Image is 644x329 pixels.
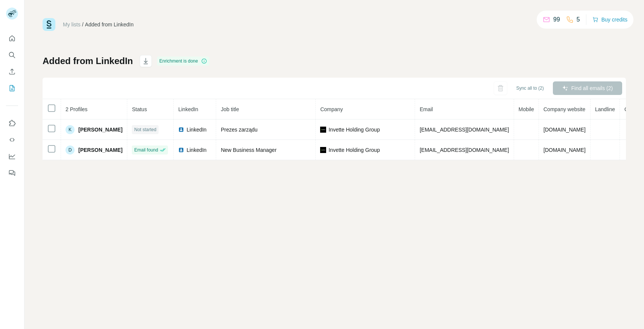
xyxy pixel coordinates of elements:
span: Email found [134,147,158,153]
li: / [82,21,84,28]
button: Feedback [6,166,18,180]
button: My lists [6,81,18,95]
span: Job title [221,106,239,112]
span: [EMAIL_ADDRESS][DOMAIN_NAME] [420,147,509,153]
span: Country [624,106,643,112]
span: Status [132,106,147,112]
div: K [66,125,75,134]
button: Dashboard [6,150,18,163]
button: Sync all to (2) [511,83,549,94]
span: Email [420,106,433,112]
button: Buy credits [592,14,627,25]
span: Invette Holding Group [328,146,380,154]
span: Invette Holding Group [328,126,380,133]
div: Enrichment is done [157,57,209,66]
span: [EMAIL_ADDRESS][DOMAIN_NAME] [420,127,509,133]
button: Quick start [6,32,18,45]
div: Added from LinkedIn [85,21,134,28]
h1: Added from LinkedIn [43,55,133,67]
span: [DOMAIN_NAME] [543,127,586,133]
span: New Business Manager [221,147,276,153]
img: LinkedIn logo [178,147,184,153]
img: company-logo [320,127,326,133]
a: My lists [63,21,81,28]
button: Search [6,48,18,62]
span: Landline [595,106,615,112]
span: [DOMAIN_NAME] [543,147,586,153]
img: Surfe Logo [43,18,55,31]
p: 99 [553,15,560,24]
span: [PERSON_NAME] [78,146,122,154]
span: LinkedIn [178,106,198,112]
span: Mobile [519,106,534,112]
img: LinkedIn logo [178,127,184,133]
button: Enrich CSV [6,65,18,78]
span: LinkedIn [186,126,206,133]
button: Use Surfe on LinkedIn [6,116,18,130]
span: Company website [543,106,585,112]
span: [PERSON_NAME] [78,126,122,133]
div: D [66,145,75,155]
button: Use Surfe API [6,133,18,147]
span: Not started [134,126,156,133]
span: 2 Profiles [66,106,87,112]
img: company-logo [320,147,326,153]
span: Prezes zarządu [221,127,257,133]
p: 5 [577,15,580,24]
span: LinkedIn [186,146,206,154]
span: Company [320,106,343,112]
span: Sync all to (2) [516,85,544,92]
